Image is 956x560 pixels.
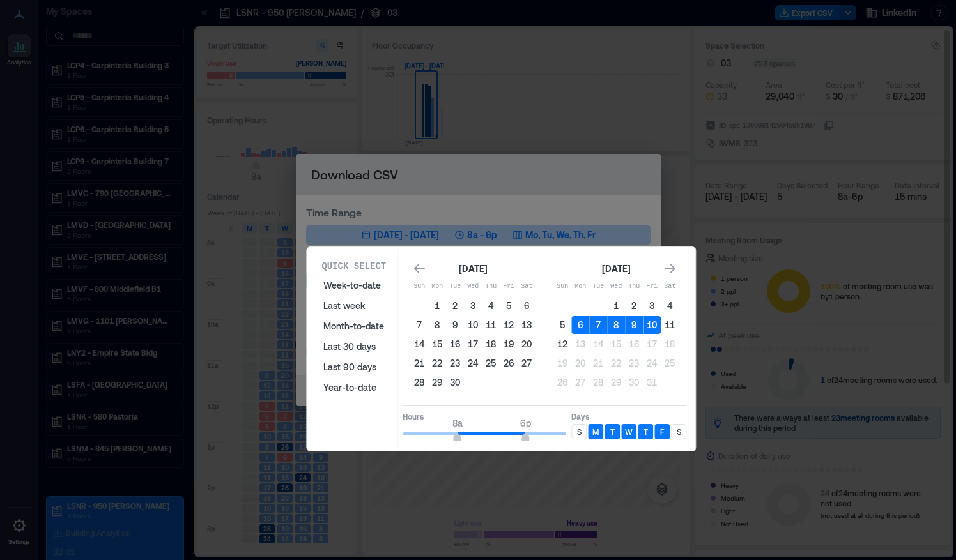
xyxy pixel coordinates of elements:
th: Wednesday [464,278,482,296]
button: 1 [607,297,625,315]
button: 5 [553,316,571,334]
button: Go to next month [661,260,679,278]
button: 20 [518,335,536,353]
button: 11 [661,316,679,334]
button: 11 [482,316,500,334]
p: W [625,427,633,437]
button: Week-to-date [316,275,392,296]
button: 17 [643,335,661,353]
button: 12 [553,335,571,353]
button: 16 [446,335,464,353]
button: 8 [607,316,625,334]
button: 28 [589,374,607,391]
button: 4 [482,297,500,315]
button: 22 [428,354,446,372]
button: 5 [500,297,518,315]
button: 15 [607,335,625,353]
p: Thu [625,282,643,292]
button: 20 [571,354,589,372]
p: Sat [661,282,679,292]
button: Year-to-date [316,377,392,398]
button: 25 [482,354,500,372]
th: Monday [571,278,589,296]
th: Saturday [661,278,679,296]
button: 6 [571,316,589,334]
button: 2 [446,297,464,315]
th: Monday [428,278,446,296]
div: [DATE] [455,261,491,276]
p: Sun [410,282,428,292]
button: 14 [589,335,607,353]
p: T [644,427,648,437]
button: 25 [661,354,679,372]
button: 4 [661,297,679,315]
p: Quick Select [321,260,386,273]
button: 15 [428,335,446,353]
button: 30 [625,374,643,391]
p: F [660,427,664,437]
button: 31 [643,374,661,391]
button: 26 [553,374,571,391]
button: 9 [625,316,643,334]
p: Wed [464,282,482,292]
button: 27 [571,374,589,391]
p: Hours [403,411,566,421]
button: 13 [571,335,589,353]
button: Last 30 days [316,337,392,357]
span: 6p [520,418,531,428]
button: 14 [410,335,428,353]
button: 7 [589,316,607,334]
th: Thursday [482,278,500,296]
button: Last week [316,296,392,316]
button: 2 [625,297,643,315]
button: 23 [446,354,464,372]
p: Thu [482,282,500,292]
p: S [677,427,681,437]
p: Mon [428,282,446,292]
th: Friday [500,278,518,296]
button: 27 [518,354,536,372]
p: Fri [643,282,661,292]
button: 16 [625,335,643,353]
p: S [577,427,582,437]
button: Last 90 days [316,357,392,377]
th: Thursday [625,278,643,296]
button: 29 [428,374,446,391]
span: 8a [452,418,463,428]
button: 18 [661,335,679,353]
button: 7 [410,316,428,334]
p: Fri [500,282,518,292]
p: Sat [518,282,536,292]
button: 1 [428,297,446,315]
button: 23 [625,354,643,372]
button: 6 [518,297,536,315]
th: Sunday [553,278,571,296]
p: T [610,427,615,437]
button: 10 [464,316,482,334]
button: 10 [643,316,661,334]
button: 3 [464,297,482,315]
button: 9 [446,316,464,334]
button: 29 [607,374,625,391]
button: 28 [410,374,428,391]
p: Wed [607,282,625,292]
div: [DATE] [598,261,634,276]
button: Go to previous month [410,260,428,278]
button: 3 [643,297,661,315]
button: Month-to-date [316,316,392,337]
button: 21 [589,354,607,372]
p: Sun [553,282,571,292]
button: 30 [446,374,464,391]
th: Friday [643,278,661,296]
p: Tue [589,282,607,292]
button: 17 [464,335,482,353]
button: 12 [500,316,518,334]
button: 19 [553,354,571,372]
button: 18 [482,335,500,353]
button: 24 [643,354,661,372]
button: 24 [464,354,482,372]
th: Wednesday [607,278,625,296]
button: 21 [410,354,428,372]
p: Mon [571,282,589,292]
th: Sunday [410,278,428,296]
